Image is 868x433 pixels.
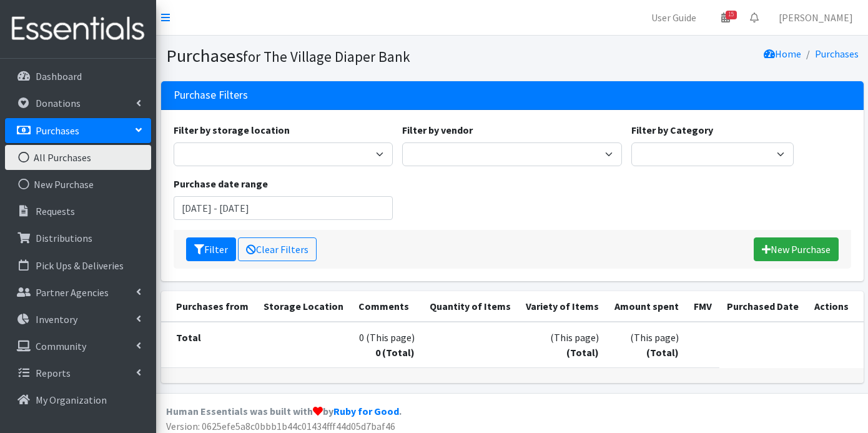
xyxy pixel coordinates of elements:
th: Variety of Items [518,291,606,322]
label: Filter by Category [631,122,713,137]
label: Filter by vendor [402,122,473,137]
span: Version: 0625efe5a8c0bbb1b44c01434fff44d05d7baf46 [166,420,395,432]
th: Purchases from [161,291,256,322]
a: New Purchase [754,237,839,261]
p: Distributions [36,232,92,244]
strong: Total [176,331,201,344]
td: (This page) [518,322,606,368]
td: 0 (This page) [351,322,422,368]
p: Community [36,340,86,352]
small: for The Village Diaper Bank [243,47,410,66]
th: Amount spent [606,291,686,322]
a: Pick Ups & Deliveries [5,253,151,278]
a: Community [5,334,151,359]
strong: (Total) [566,346,599,359]
a: Reports [5,361,151,386]
a: Purchases [815,47,859,60]
a: Dashboard [5,64,151,89]
a: Partner Agencies [5,280,151,305]
a: Inventory [5,307,151,332]
a: User Guide [641,5,706,30]
td: (This page) [606,322,686,368]
p: Purchases [36,124,79,137]
a: Ruby for Good [333,405,399,417]
a: Clear Filters [238,237,317,261]
h3: Purchase Filters [174,89,248,102]
p: Dashboard [36,70,82,82]
img: HumanEssentials [5,8,151,50]
a: My Organization [5,387,151,412]
h1: Purchases [166,45,508,67]
th: Comments [351,291,422,322]
a: New Purchase [5,172,151,197]
th: Quantity of Items [422,291,518,322]
p: Donations [36,97,81,109]
th: FMV [686,291,719,322]
a: Distributions [5,226,151,251]
a: All Purchases [5,145,151,170]
p: Pick Ups & Deliveries [36,259,124,272]
a: Purchases [5,118,151,143]
span: 15 [726,11,737,19]
a: Home [764,47,801,60]
a: 15 [711,5,740,30]
strong: 0 (Total) [375,346,415,359]
p: My Organization [36,394,107,406]
label: Purchase date range [174,176,268,191]
strong: (Total) [646,346,679,359]
label: Filter by storage location [174,122,290,137]
button: Filter [186,237,236,261]
th: Actions [806,291,863,322]
input: January 1, 2011 - December 31, 2011 [174,196,393,220]
a: Requests [5,199,151,224]
p: Inventory [36,313,77,326]
a: Donations [5,91,151,116]
th: Purchased Date [719,291,806,322]
strong: Human Essentials was built with by . [166,405,402,417]
th: Storage Location [256,291,351,322]
p: Partner Agencies [36,286,109,299]
p: Requests [36,205,75,217]
a: [PERSON_NAME] [769,5,863,30]
p: Reports [36,367,71,379]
